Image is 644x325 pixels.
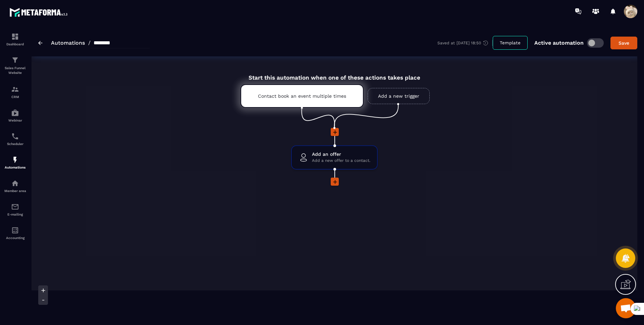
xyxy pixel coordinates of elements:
p: Dashboard [2,42,29,46]
p: Webinar [2,119,29,122]
div: Saved at [437,40,493,46]
span: / [88,40,91,46]
img: formation [11,56,19,64]
a: Automations [51,40,85,46]
span: Add a new offer to a contact. [312,157,370,164]
img: automations [11,109,19,117]
p: [DATE] 18:50 [457,41,481,45]
p: Scheduler [2,142,29,146]
span: Add an offer [312,151,370,157]
p: Contact book an event multiple times [258,93,346,99]
a: formationformationDashboard [2,28,29,51]
p: Member area [2,189,29,193]
img: formation [11,85,19,93]
button: Save [610,37,637,49]
a: automationsautomationsMember area [2,174,29,198]
img: automations [11,179,19,187]
div: Start this automation when one of these actions takes place [224,66,445,81]
p: CRM [2,95,29,99]
p: E-mailing [2,213,29,216]
a: Add a new trigger [368,88,430,104]
a: schedulerschedulerScheduler [2,127,29,151]
img: email [11,203,19,211]
p: Sales Funnel Website [2,66,29,75]
a: accountantaccountantAccounting [2,221,29,245]
div: Mở cuộc trò chuyện [616,298,636,318]
a: emailemailE-mailing [2,198,29,221]
a: automationsautomationsAutomations [2,151,29,174]
img: arrow [38,41,43,45]
img: formation [11,33,19,41]
a: formationformationSales Funnel Website [2,51,29,80]
p: Automations [2,166,29,169]
p: Active automation [534,40,584,46]
p: Accounting [2,236,29,240]
img: logo [9,6,70,18]
img: scheduler [11,132,19,140]
div: Save [615,40,633,46]
img: automations [11,156,19,164]
a: formationformationCRM [2,80,29,104]
button: Template [493,36,528,50]
a: automationsautomationsWebinar [2,104,29,127]
img: accountant [11,226,19,234]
